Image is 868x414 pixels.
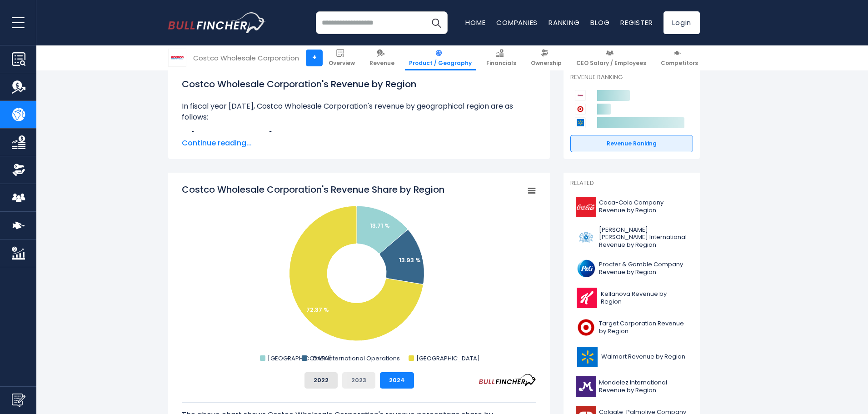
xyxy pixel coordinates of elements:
img: K logo [576,288,598,308]
img: Target Corporation competitors logo [575,104,586,115]
img: TGT logo [576,317,596,338]
img: WMT logo [576,347,599,367]
img: MDLZ logo [576,376,596,397]
text: [GEOGRAPHIC_DATA] [268,354,331,363]
text: 72.37 % [306,305,329,314]
div: Costco Wholesale Corporation [193,53,299,63]
span: Coca-Cola Company Revenue by Region [599,199,688,214]
a: Register [620,18,653,27]
span: Mondelez International Revenue by Region [599,379,688,394]
span: Kellanova Revenue by Region [601,290,688,306]
a: Walmart Revenue by Region [570,344,693,369]
a: Revenue [365,45,399,70]
p: In fiscal year [DATE], Costco Wholesale Corporation's revenue by geographical region are as follows: [182,101,536,123]
a: Coca-Cola Company Revenue by Region [570,195,693,219]
a: CEO Salary / Employees [572,45,650,70]
img: PM logo [576,227,596,248]
p: Revenue Ranking [570,74,693,81]
img: Costco Wholesale Corporation competitors logo [575,90,586,101]
a: Go to homepage [168,12,266,33]
img: Ownership [12,163,25,177]
text: Other International Operations [309,354,400,363]
b: [GEOGRAPHIC_DATA]: [191,130,274,140]
span: Procter & Gamble Company Revenue by Region [599,261,688,276]
a: Home [465,18,485,27]
a: + [306,50,323,66]
span: CEO Salary / Employees [576,60,646,67]
svg: Costco Wholesale Corporation's Revenue Share by Region [182,183,536,365]
a: Competitors [657,45,702,70]
span: Product / Geography [409,60,472,67]
a: Kellanova Revenue by Region [570,285,693,310]
a: Target Corporation Revenue by Region [570,315,693,340]
a: Ranking [549,18,579,27]
text: [GEOGRAPHIC_DATA] [416,354,480,363]
a: Ownership [527,45,566,70]
a: Companies [496,18,538,27]
button: Search [425,11,448,34]
p: Related [570,180,693,187]
a: Blog [590,18,609,27]
span: Financials [486,60,516,67]
span: Continue reading... [182,138,536,149]
span: Walmart Revenue by Region [601,353,685,361]
img: PG logo [576,258,596,279]
a: Product / Geography [405,45,476,70]
a: [PERSON_NAME] [PERSON_NAME] International Revenue by Region [570,224,693,252]
img: Walmart competitors logo [575,117,586,128]
a: Mondelez International Revenue by Region [570,374,693,399]
span: Competitors [661,60,698,67]
img: KO logo [576,197,596,217]
a: Revenue Ranking [570,135,693,152]
tspan: Costco Wholesale Corporation's Revenue Share by Region [182,183,444,196]
a: Financials [482,45,520,70]
text: 13.71 % [370,221,390,230]
span: Overview [329,60,355,67]
li: $34.87 B [182,130,536,141]
span: Target Corporation Revenue by Region [599,320,688,335]
span: Ownership [531,60,562,67]
img: bullfincher logo [168,12,266,33]
button: 2023 [342,372,375,389]
a: Procter & Gamble Company Revenue by Region [570,256,693,281]
span: Revenue [369,60,394,67]
h1: Costco Wholesale Corporation's Revenue by Region [182,77,536,91]
button: 2024 [380,372,414,389]
text: 13.93 % [399,256,421,264]
img: COST logo [169,49,186,66]
span: [PERSON_NAME] [PERSON_NAME] International Revenue by Region [599,226,688,249]
a: Overview [324,45,359,70]
a: Login [663,11,700,34]
button: 2022 [304,372,338,389]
